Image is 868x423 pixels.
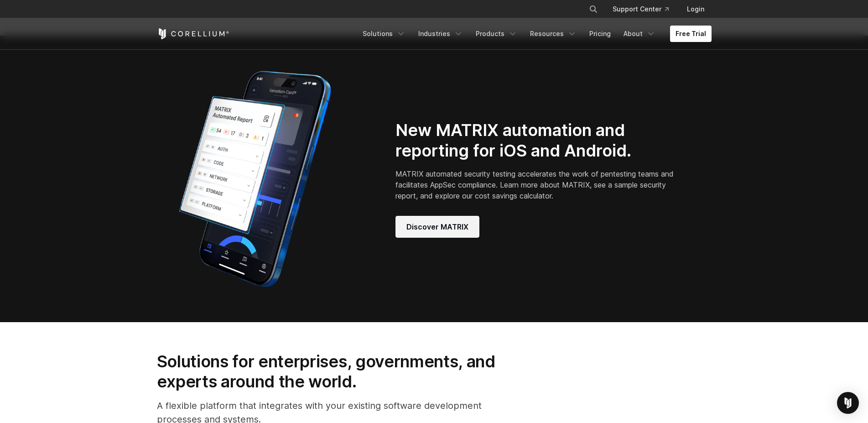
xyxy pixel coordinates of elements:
a: Solutions [357,26,411,42]
div: Open Intercom Messenger [837,392,859,414]
img: Corellium_MATRIX_Hero_1_1x [157,65,353,293]
a: Industries [413,26,468,42]
a: Pricing [584,26,616,42]
div: Navigation Menu [578,1,712,17]
a: Products [470,26,523,42]
h2: Solutions for enterprises, governments, and experts around the world. [157,351,520,392]
span: Discover MATRIX [406,221,468,232]
a: Support Center [605,1,676,17]
a: About [618,26,661,42]
a: Discover MATRIX [395,216,479,238]
a: Corellium Home [157,28,229,39]
h2: New MATRIX automation and reporting for iOS and Android. [395,120,677,161]
a: Login [680,1,712,17]
button: Search [585,1,602,17]
a: Free Trial [670,26,712,42]
a: Resources [525,26,582,42]
div: Navigation Menu [357,26,712,42]
p: MATRIX automated security testing accelerates the work of pentesting teams and facilitates AppSec... [395,168,677,201]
